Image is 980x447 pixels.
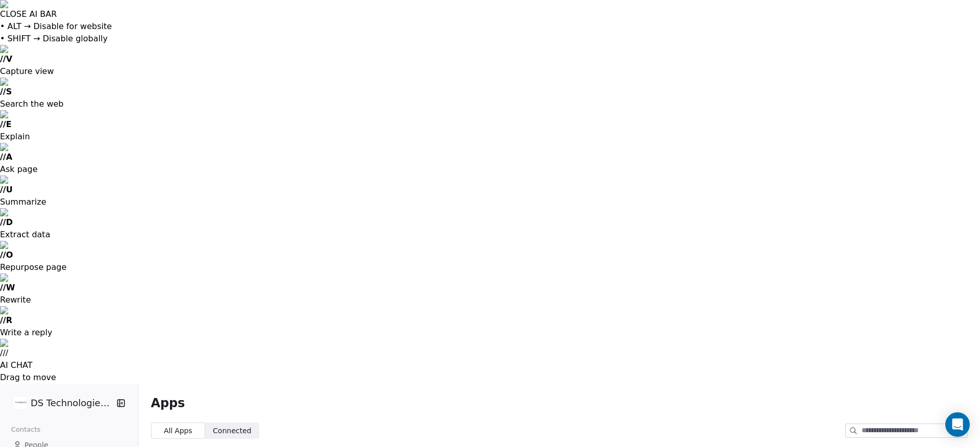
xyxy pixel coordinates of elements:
span: Contacts [7,422,45,437]
span: DS Technologies Inc [31,396,113,410]
span: Apps [151,395,185,411]
div: Open Intercom Messenger [945,412,970,437]
img: DS%20Updated%20Logo.jpg [14,397,27,409]
button: DS Technologies Inc [12,394,109,412]
span: Connected [213,426,251,436]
